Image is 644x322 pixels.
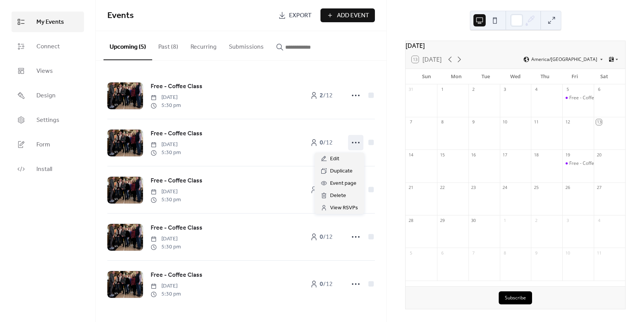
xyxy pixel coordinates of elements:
div: 19 [565,152,570,158]
a: Free - Coffee Class [151,270,202,280]
div: Mon [441,69,471,84]
span: Free - Coffee Class [151,271,202,280]
div: 28 [408,217,414,223]
a: Free - Coffee Class [151,176,202,186]
a: 2/12 [302,89,340,102]
span: View RSVPs [330,204,358,213]
div: 26 [565,185,570,191]
div: Sun [412,69,441,84]
div: 5 [565,87,570,92]
a: Free - Coffee Class [151,223,202,233]
span: [DATE] [151,141,181,149]
div: 4 [596,217,602,223]
span: Add Event [337,11,369,20]
div: 3 [565,217,570,223]
span: / 12 [320,233,333,242]
button: Add Event [320,8,375,22]
div: Wed [501,69,530,84]
div: 14 [408,152,414,158]
div: 9 [533,250,539,256]
span: / 12 [320,91,333,100]
span: Duplicate [330,167,353,176]
span: 5:30 pm [151,290,181,298]
a: My Events [11,11,84,32]
div: 9 [471,119,476,125]
a: Form [11,134,84,155]
span: 5:30 pm [151,102,181,110]
div: 2 [471,87,476,92]
div: 24 [502,185,508,191]
span: Free - Coffee Class [151,176,202,186]
span: My Events [36,18,64,27]
button: Recurring [184,31,223,59]
button: Past (8) [152,31,184,59]
span: Install [36,165,52,174]
div: Free - Coffee Class [569,95,609,101]
a: 0/12 [302,230,340,244]
span: Free - Coffee Class [151,223,202,233]
div: 16 [471,152,476,158]
div: Free - Coffee Class [562,95,594,101]
div: 7 [471,250,476,256]
span: Edit [330,154,339,164]
div: 10 [502,119,508,125]
div: 27 [596,185,602,191]
span: 5:30 pm [151,243,181,251]
div: [DATE] [406,41,625,50]
span: Free - Coffee Class [151,129,202,138]
a: Free - Coffee Class [151,82,202,92]
div: 29 [439,217,445,223]
div: 1 [439,87,445,92]
span: Views [36,67,53,76]
div: 11 [533,119,539,125]
a: Install [11,159,84,179]
div: 8 [502,250,508,256]
div: 5 [408,250,414,256]
div: 1 [502,217,508,223]
div: 30 [471,217,476,223]
div: 3 [502,87,508,92]
a: 0/12 [302,183,340,197]
span: [DATE] [151,235,181,243]
div: Fri [560,69,589,84]
span: 5:30 pm [151,149,181,157]
a: 0/12 [302,277,340,291]
a: Connect [11,36,84,57]
div: Free - Coffee Class [569,160,609,167]
div: 11 [596,250,602,256]
div: 17 [502,152,508,158]
div: 6 [439,250,445,256]
div: Thu [530,69,560,84]
div: Free - Coffee Class [562,160,594,167]
span: Events [107,7,134,24]
span: [DATE] [151,94,181,102]
b: 0 [320,137,323,149]
div: 22 [439,185,445,191]
div: 2 [533,217,539,223]
b: 0 [320,231,323,243]
span: Export [289,11,312,20]
div: 10 [565,250,570,256]
div: 31 [408,87,414,92]
div: 21 [408,185,414,191]
div: Sat [590,69,619,84]
span: Free - Coffee Class [151,82,202,91]
div: 13 [596,119,602,125]
div: 6 [596,87,602,92]
div: 25 [533,185,539,191]
div: 18 [533,152,539,158]
div: 15 [439,152,445,158]
div: 7 [408,119,414,125]
b: 0 [320,278,323,290]
span: Form [36,140,50,149]
span: America/[GEOGRAPHIC_DATA] [531,57,597,62]
a: Views [11,61,84,81]
button: Subscribe [499,291,532,304]
a: Settings [11,110,84,130]
div: 23 [471,185,476,191]
div: Tue [471,69,501,84]
span: / 12 [320,280,333,289]
span: Design [36,91,56,100]
span: Event page [330,179,356,188]
a: Export [273,8,317,22]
